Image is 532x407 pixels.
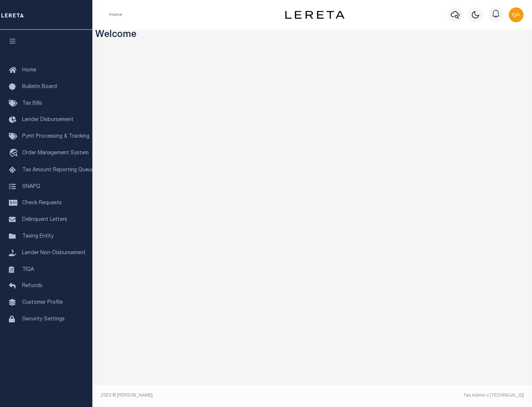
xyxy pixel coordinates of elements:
span: SNAPQ [22,184,40,189]
span: TIQA [22,267,34,272]
span: Customer Profile [22,300,63,305]
span: Lender Disbursement [22,117,74,122]
span: Bulletin Board [22,84,57,90]
img: svg+xml;base64,PHN2ZyB4bWxucz0iaHR0cDovL3d3dy53My5vcmcvMjAwMC9zdmciIHBvaW50ZXItZXZlbnRzPSJub25lIi... [509,7,524,22]
li: Home [109,11,122,18]
span: Taxing Entity [22,234,54,239]
span: Pymt Processing & Tracking [22,134,89,139]
span: Order Management System [22,151,89,156]
div: 2025 © [PERSON_NAME]. [95,392,313,399]
div: Tax Admin v.[TECHNICAL_ID] [318,392,524,399]
i: travel_explore [9,149,21,158]
span: Security Settings [22,317,65,322]
span: Delinquent Letters [22,217,67,222]
span: Refunds [22,283,42,289]
span: Tax Amount Reporting Queue [22,168,94,173]
span: Home [22,68,36,73]
h3: Welcome [95,30,529,41]
span: Lender Non-Disbursement [22,250,86,256]
span: Check Requests [22,201,62,206]
img: logo-dark.svg [285,11,344,19]
span: Tax Bills [22,101,42,106]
